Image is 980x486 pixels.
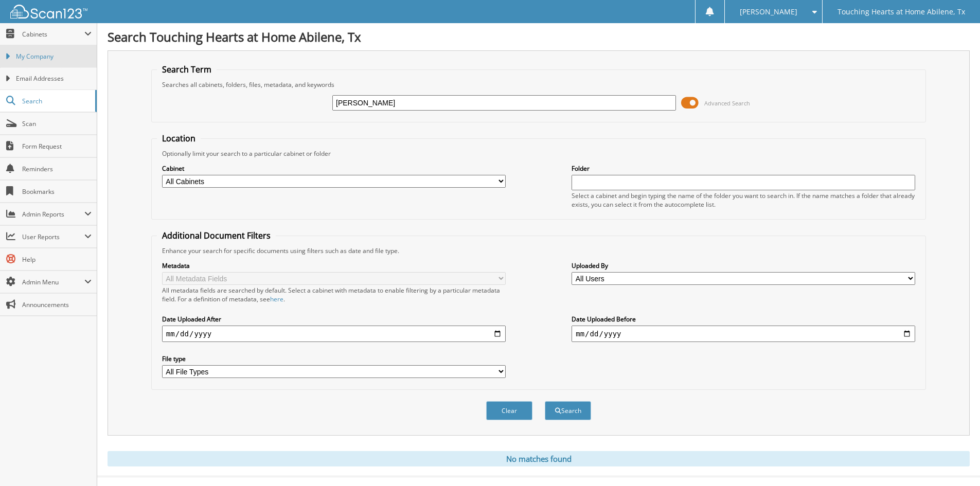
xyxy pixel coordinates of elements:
label: Folder [572,164,915,173]
span: Scan [22,119,92,128]
div: All metadata fields are searched by default. Select a cabinet with metadata to enable filtering b... [162,286,506,303]
iframe: Chat Widget [929,437,980,486]
span: [PERSON_NAME] [740,9,797,15]
div: No matches found [108,451,970,466]
h1: Search Touching Hearts at Home Abilene, Tx [108,28,970,45]
div: Select a cabinet and begin typing the name of the folder you want to search in. If the name match... [572,191,915,209]
label: Cabinet [162,164,506,173]
span: Help [22,255,92,264]
span: Admin Menu [22,278,84,286]
div: Optionally limit your search to a particular cabinet or folder [157,149,920,158]
a: here [270,295,283,303]
span: Announcements [22,300,92,309]
label: Metadata [162,261,506,270]
legend: Location [157,133,201,144]
button: Search [545,401,591,420]
img: scan123-logo-white.svg [10,5,87,19]
button: Clear [486,401,532,420]
label: File type [162,354,506,363]
label: Uploaded By [572,261,915,270]
span: Form Request [22,142,92,151]
label: Date Uploaded Before [572,315,915,323]
span: Admin Reports [22,210,84,219]
label: Date Uploaded After [162,315,506,323]
legend: Additional Document Filters [157,230,276,241]
span: User Reports [22,232,84,241]
span: My Company [16,52,92,61]
span: Cabinets [22,30,84,39]
span: Reminders [22,165,92,173]
span: Bookmarks [22,187,92,196]
legend: Search Term [157,64,217,75]
div: Searches all cabinets, folders, files, metadata, and keywords [157,80,920,89]
input: start [162,326,506,342]
span: Touching Hearts at Home Abilene, Tx [838,9,965,15]
span: Email Addresses [16,74,92,83]
span: Advanced Search [704,99,750,107]
div: Enhance your search for specific documents using filters such as date and file type. [157,246,920,255]
input: end [572,326,915,342]
span: Search [22,97,90,105]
